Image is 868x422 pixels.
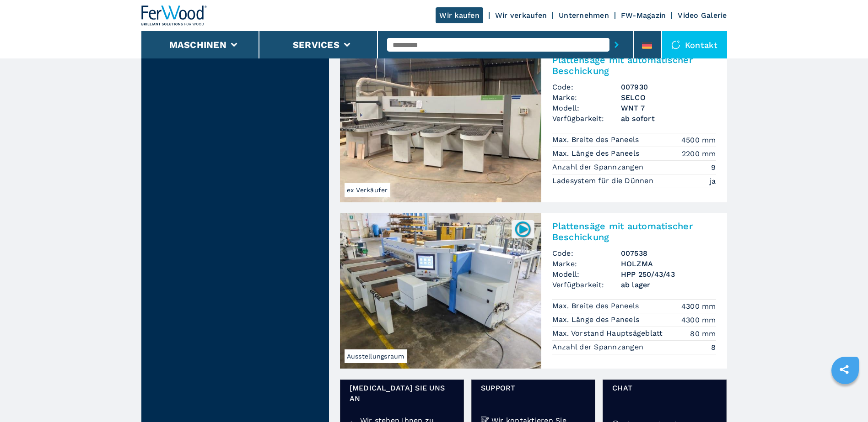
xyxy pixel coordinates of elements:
h3: SELCO [621,92,716,103]
img: Kontakt [671,40,680,49]
span: ex Verkäufer [345,183,390,197]
h3: HOLZMA [621,258,716,269]
button: Services [293,39,340,50]
a: Plattensäge mit automatischer Beschickung HOLZMA HPP 250/43/43Ausstellungsraum007538Plattensäge m... [340,213,727,369]
em: 9 [711,162,716,173]
span: Support [481,383,586,393]
span: Verfügbarkeit: [552,113,621,124]
span: Chat [612,383,717,393]
img: Plattensäge mit automatischer Beschickung HOLZMA HPP 250/43/43 [340,213,541,369]
span: Verfügbarkeit: [552,280,621,290]
span: Code: [552,82,621,92]
p: Anzahl der Spannzangen [552,342,646,352]
span: Ausstellungsraum [345,349,407,363]
h3: 007538 [621,248,716,258]
div: Kontakt [662,31,727,58]
span: Code: [552,248,621,258]
h2: Plattensäge mit automatischer Beschickung [552,54,716,76]
span: ab sofort [621,113,716,124]
a: FW-Magazin [621,11,666,20]
span: Marke: [552,258,621,269]
em: 2200 mm [682,148,716,159]
h3: 007930 [621,82,716,92]
a: Video Galerie [678,11,727,20]
span: Modell: [552,269,621,280]
a: Wir verkaufen [495,11,547,20]
img: 007538 [514,220,532,238]
a: sharethis [833,358,856,381]
span: [MEDICAL_DATA] Sie uns an [350,383,454,404]
a: Wir kaufen [436,7,483,23]
em: 8 [711,342,716,353]
h2: Plattensäge mit automatischer Beschickung [552,221,716,243]
p: Max. Breite des Paneels [552,135,642,145]
em: 80 mm [690,328,716,339]
h3: WNT 7 [621,103,716,113]
em: 4300 mm [681,301,716,311]
img: Ferwood [141,5,207,26]
em: 4500 mm [681,135,716,145]
span: Modell: [552,103,621,113]
h3: HPP 250/43/43 [621,269,716,280]
img: Plattensäge mit automatischer Beschickung SELCO WNT 7 [340,47,541,202]
a: Plattensäge mit automatischer Beschickung SELCO WNT 7ex VerkäuferPlattensäge mit automatischer Be... [340,47,727,202]
p: Anzahl der Spannzangen [552,162,646,172]
p: Max. Länge des Paneels [552,148,642,158]
span: ab lager [621,280,716,290]
p: Max. Breite des Paneels [552,301,642,311]
p: Max. Länge des Paneels [552,315,642,325]
em: ja [710,176,716,186]
iframe: Chat [829,381,861,415]
a: Unternehmen [559,11,609,20]
button: Maschinen [169,39,226,50]
button: submit-button [609,34,624,55]
p: Max. Vorstand Hauptsägeblatt [552,328,665,338]
em: 4300 mm [681,315,716,325]
span: Marke: [552,92,621,103]
p: Ladesystem für die Dünnen [552,176,656,186]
